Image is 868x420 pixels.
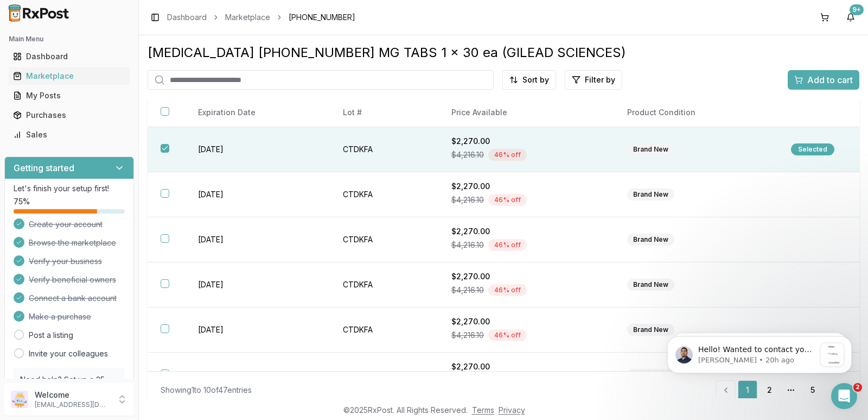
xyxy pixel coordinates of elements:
a: My Posts [9,86,130,105]
span: $4,216.10 [451,285,484,296]
th: Price Available [438,98,614,127]
span: Verify beneficial owners [29,274,116,285]
div: All services are online [22,298,195,309]
p: Welcome [35,390,110,400]
img: logo [22,21,84,38]
div: My Posts [13,90,125,101]
div: Purchases [13,110,125,121]
div: $2,270.00 [451,316,601,327]
span: Create your account [29,219,103,230]
span: Help [181,347,199,355]
iframe: Intercom notifications message [651,315,868,391]
a: Dashboard [167,12,207,23]
div: $2,270.00 [451,226,601,237]
span: $4,216.10 [451,240,484,250]
img: Profile image for Rachel [137,17,158,39]
div: Selected [791,143,834,155]
span: Filter by [585,74,615,85]
nav: breadcrumb [167,12,355,23]
div: Brand New [627,324,674,336]
button: Sort by [502,70,556,90]
td: [DATE] [185,353,330,398]
button: View status page [22,314,195,335]
img: Profile image for Manuel [22,153,44,175]
p: Need help? Set up a 25 minute call with our team to set up. [20,374,118,407]
td: CTDKFA [330,308,438,353]
div: Send us a message [22,199,181,211]
div: 46 % off [488,284,527,296]
button: 9+ [842,9,859,26]
span: Make a purchase [29,311,91,322]
td: CTDKFA [330,172,438,217]
img: User avatar [11,391,28,408]
div: • 20h ago [113,164,149,175]
iframe: Intercom live chat [831,383,857,409]
button: Purchases [4,106,134,124]
div: Profile image for ManuelHello! Wanted to contact you about this order e4622718-969d-472e-8218-b96... [11,144,206,184]
button: News [108,320,163,363]
button: Add to cart [788,70,859,90]
p: Hi [PERSON_NAME] [22,77,195,96]
a: Marketplace [9,66,130,86]
span: $4,216.10 [451,149,484,160]
a: Purchases [9,105,130,125]
button: My Posts [4,87,134,104]
div: $2,270.00 [451,136,601,147]
span: $4,216.10 [451,330,484,341]
button: Sales [4,126,134,143]
p: [EMAIL_ADDRESS][DOMAIN_NAME] [35,400,110,409]
a: Sales [9,125,130,145]
div: 46 % off [488,329,527,341]
div: [PERSON_NAME] [48,164,111,175]
div: Marketplace [13,71,125,82]
div: 9+ [850,4,864,15]
span: Connect a bank account [29,293,117,304]
a: Dashboard [9,47,130,66]
span: $4,216.10 [451,195,484,205]
span: Verify your business [29,256,102,267]
a: Marketplace [225,12,270,23]
div: Brand New [627,234,674,246]
span: Browse the marketplace [29,237,116,248]
button: Messages [54,320,108,363]
span: News [125,347,146,355]
td: [DATE] [185,217,330,262]
button: Dashboard [4,48,134,65]
a: Post a listing [29,330,73,341]
button: Help [163,320,217,363]
td: CTDKFA [330,127,438,172]
td: [DATE] [185,262,330,308]
th: Lot # [330,98,438,127]
span: Add to cart [807,73,853,86]
span: 2 [853,383,862,392]
div: $2,270.00 [451,361,601,372]
a: Terms [472,405,494,415]
div: [MEDICAL_DATA] [PHONE_NUMBER] MG TABS 1 x 30 ea (GILEAD SCIENCES) [148,44,859,61]
span: 75 % [14,196,30,207]
div: Close [187,17,206,37]
span: Messages [63,347,100,355]
div: Brand New [627,143,674,155]
div: Send us a message [11,190,206,220]
img: Profile image for Manuel [157,17,179,39]
div: Dashboard [13,51,125,62]
td: [DATE] [185,308,330,353]
p: How can we help? [22,96,195,114]
div: Recent message [22,137,195,148]
div: Sales [13,129,125,140]
span: Sort by [522,74,549,85]
div: 46 % off [488,149,527,161]
span: Search for help [22,236,88,247]
h2: Main Menu [9,35,130,43]
button: Search for help [16,230,201,252]
div: Brand New [627,189,674,200]
div: Showing 1 to 10 of 47 entries [161,385,252,396]
div: Brand New [627,279,674,291]
div: $2,270.00 [451,271,601,282]
td: CTDKFA [330,353,438,398]
div: Recent messageProfile image for ManuelHello! Wanted to contact you about this order e4622718-969d... [11,128,206,185]
th: Expiration Date [185,98,330,127]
